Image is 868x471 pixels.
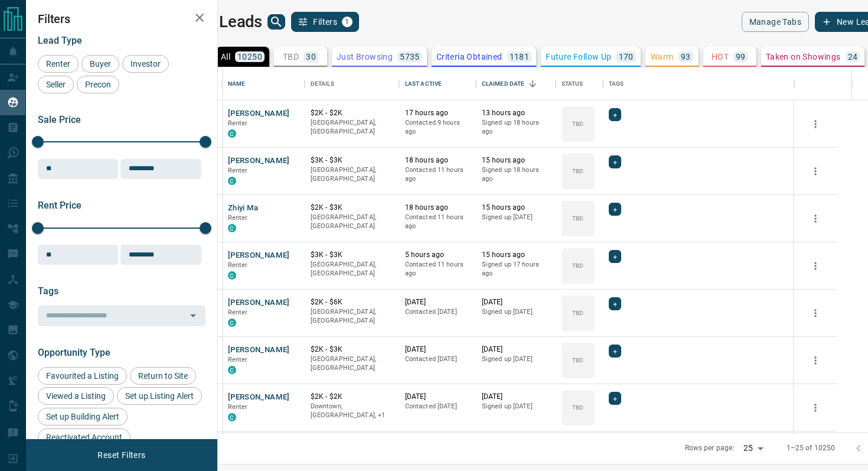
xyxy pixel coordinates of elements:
[38,12,205,26] h2: Filters
[228,261,248,269] span: Renter
[572,356,583,365] p: TBD
[38,367,127,385] div: Favourited a Listing
[228,155,290,167] button: [PERSON_NAME]
[311,260,393,278] p: [GEOGRAPHIC_DATA], [GEOGRAPHIC_DATA]
[766,53,841,61] p: Taken on Showings
[807,304,824,322] button: more
[524,76,541,92] button: Sort
[613,156,617,168] span: +
[482,307,550,317] p: Signed up [DATE]
[742,12,809,32] button: Manage Tabs
[311,345,393,355] p: $2K - $3K
[572,261,583,270] p: TBD
[405,307,470,317] p: Contacted [DATE]
[228,203,259,214] button: Zhiyi Ma
[482,67,525,100] div: Claimed Date
[42,412,123,421] span: Set up Building Alert
[482,392,550,402] p: [DATE]
[603,67,794,100] div: Tags
[405,260,470,278] p: Contacted 11 hours ago
[736,53,746,61] p: 99
[228,403,248,411] span: Renter
[482,108,550,118] p: 13 hours ago
[609,155,621,168] div: +
[130,367,196,385] div: Return to Site
[400,53,420,61] p: 5735
[807,399,824,417] button: more
[311,250,393,260] p: $3K - $3K
[228,345,290,356] button: [PERSON_NAME]
[228,271,236,280] div: condos.ca
[228,413,236,421] div: condos.ca
[556,67,603,100] div: Status
[807,163,824,180] button: more
[228,392,290,403] button: [PERSON_NAME]
[681,53,691,61] p: 93
[228,67,246,100] div: Name
[405,118,470,137] p: Contacted 9 hours ago
[42,59,74,69] span: Renter
[311,297,393,307] p: $2K - $6K
[807,352,824,369] button: more
[619,53,634,61] p: 170
[228,224,236,232] div: condos.ca
[510,53,530,61] p: 1181
[228,177,236,185] div: condos.ca
[121,391,198,401] span: Set up Listing Alert
[228,308,248,316] span: Renter
[712,53,729,61] p: HOT
[81,55,119,73] div: Buyer
[572,403,583,412] p: TBD
[38,55,79,73] div: Renter
[405,297,470,307] p: [DATE]
[482,297,550,307] p: [DATE]
[77,76,119,93] div: Precon
[609,250,621,263] div: +
[311,118,393,137] p: [GEOGRAPHIC_DATA], [GEOGRAPHIC_DATA]
[609,108,621,121] div: +
[405,345,470,355] p: [DATE]
[405,392,470,402] p: [DATE]
[807,115,824,133] button: more
[609,297,621,310] div: +
[122,55,169,73] div: Investor
[482,250,550,260] p: 15 hours ago
[651,53,674,61] p: Warm
[685,443,735,453] p: Rows per page:
[311,402,393,420] p: Toronto
[38,347,110,358] span: Opportunity Type
[38,76,74,93] div: Seller
[126,59,165,69] span: Investor
[405,165,470,184] p: Contacted 11 hours ago
[305,67,399,100] div: Details
[613,109,617,121] span: +
[42,371,123,381] span: Favourited a Listing
[311,307,393,326] p: [GEOGRAPHIC_DATA], [GEOGRAPHIC_DATA]
[38,114,81,125] span: Sale Price
[613,345,617,357] span: +
[306,53,316,61] p: 30
[86,59,115,69] span: Buyer
[482,213,550,222] p: Signed up [DATE]
[787,443,836,453] p: 1–25 of 10250
[134,371,192,381] span: Return to Site
[343,18,351,26] span: 1
[405,203,470,213] p: 18 hours ago
[572,167,583,176] p: TBD
[405,67,442,100] div: Last Active
[311,67,334,100] div: Details
[42,433,126,442] span: Reactivated Account
[38,408,128,425] div: Set up Building Alert
[117,387,202,405] div: Set up Listing Alert
[228,214,248,222] span: Renter
[613,251,617,262] span: +
[311,155,393,165] p: $3K - $3K
[228,297,290,308] button: [PERSON_NAME]
[311,213,393,231] p: [GEOGRAPHIC_DATA], [GEOGRAPHIC_DATA]
[572,214,583,223] p: TBD
[221,53,230,61] p: All
[609,392,621,405] div: +
[311,392,393,402] p: $2K - $2K
[807,257,824,275] button: more
[42,80,70,89] span: Seller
